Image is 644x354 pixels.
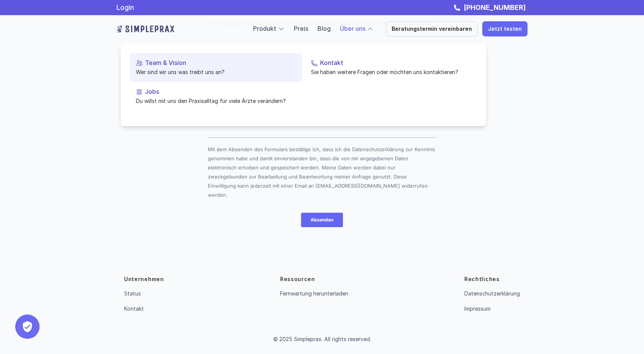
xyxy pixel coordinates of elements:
[130,53,302,82] a: Team & VisionWer sind wir uns was treibt uns an?
[253,25,276,32] a: Produkt
[145,59,296,66] p: Team & Vision
[124,290,141,297] a: Status
[464,3,526,11] strong: [PHONE_NUMBER]
[136,97,296,105] p: Du willst mit uns den Praxisalltag für viele Ärzte verändern?
[311,68,471,76] p: Sie haben weitere Fragen oder möchten uns kontaktieren?
[273,336,371,343] p: © 2025 Simpleprax. All rights reserved.
[305,53,477,82] a: KontaktSie haben weitere Fragen oder möchten uns kontaktieren?
[340,25,365,32] a: Über uns
[130,82,302,111] a: JobsDu willst mit uns den Praxisalltag für viele Ärzte verändern?
[386,21,478,36] a: Beratungstermin vereinbaren
[208,51,436,231] iframe: Form 0
[482,21,528,36] a: Jetzt testen
[116,3,134,11] a: Login
[145,88,296,95] p: Jobs
[136,68,296,76] p: Wer sind wir uns was treibt uns an?
[280,275,315,283] p: Ressourcen
[320,59,471,66] p: Kontakt
[464,290,520,297] a: Datenschutzerklärung
[124,305,144,312] a: Kontakt
[462,3,528,11] a: [PHONE_NUMBER]
[294,25,308,32] a: Preis
[280,290,348,297] a: Fernwartung herunterladen
[124,275,164,283] p: Unternehmen
[464,275,500,283] p: Rechtliches
[317,25,331,32] a: Blog
[488,26,522,32] p: Jetzt testen
[392,26,472,32] p: Beratungstermin vereinbaren
[464,305,491,312] a: Impressum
